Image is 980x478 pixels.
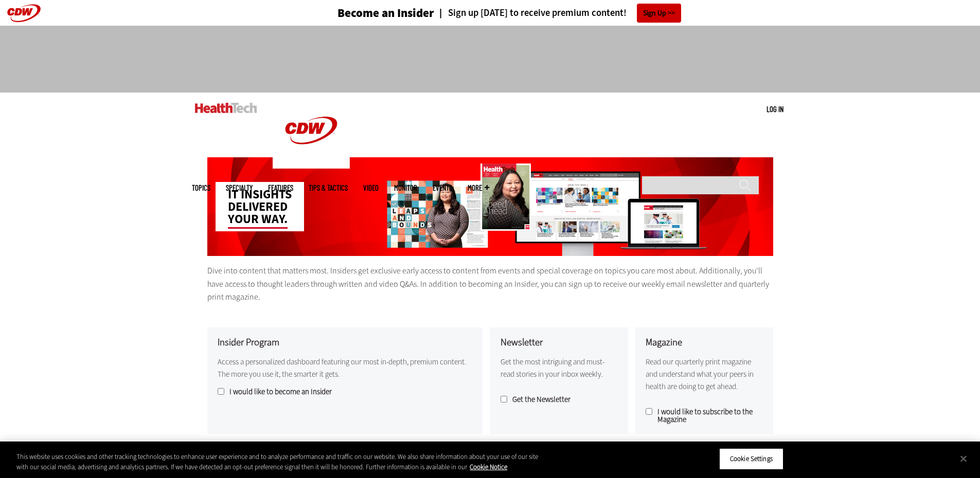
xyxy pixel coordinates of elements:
p: Get the most intriguing and must-read stories in your inbox weekly. [501,356,618,380]
p: Read our quarterly print magazine and understand what your peers in health are doing to get ahead. [646,356,763,393]
a: Events [433,184,452,192]
h3: Insider Program [218,338,472,347]
a: More information about your privacy [470,463,507,471]
button: Close [952,447,975,470]
a: CDW [273,160,350,171]
img: Home [273,93,350,169]
span: Specialty [226,184,253,192]
a: Features [268,184,293,192]
label: Get the Newsletter [501,396,618,403]
label: I would like to subscribe to the Magazine [646,408,763,424]
div: User menu [767,104,783,115]
img: Home [195,103,257,113]
div: IT insights delivered [216,182,304,231]
span: your way. [228,211,288,229]
p: Dive into content that matters most. Insiders get exclusive early access to content from events a... [207,264,773,304]
p: Access a personalized dashboard featuring our most in-depth, premium content. The more you use it... [218,356,472,380]
a: Sign Up [637,4,681,23]
a: Sign up [DATE] to receive premium content! [434,8,627,18]
h3: Become an Insider [337,7,434,19]
h3: Newsletter [501,338,618,347]
a: Video [363,184,379,192]
span: More [468,184,489,192]
a: MonITor [394,184,417,192]
a: Tips & Tactics [309,184,348,192]
span: Topics [192,184,210,192]
button: Cookie Settings [719,448,783,470]
a: Log in [767,104,783,114]
div: This website uses cookies and other tracking technologies to enhance user experience and to analy... [16,452,539,472]
a: Become an Insider [299,7,434,19]
label: I would like to become an Insider [218,388,472,396]
h3: Magazine [646,338,763,347]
